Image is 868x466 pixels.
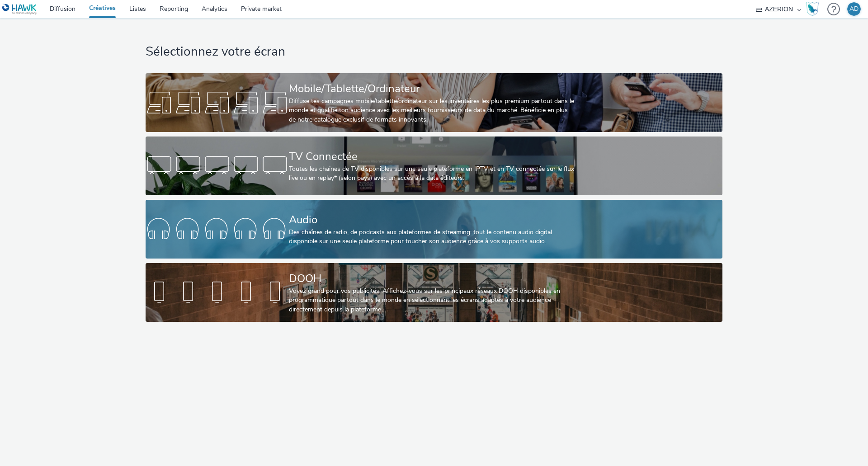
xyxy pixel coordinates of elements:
h1: Sélectionnez votre écran [146,43,722,61]
div: Des chaînes de radio, de podcasts aux plateformes de streaming: tout le contenu audio digital dis... [289,228,576,246]
a: DOOHVoyez grand pour vos publicités! Affichez-vous sur les principaux réseaux DOOH disponibles en... [146,263,722,322]
div: DOOH [289,271,576,287]
a: TV ConnectéeToutes les chaines de TV disponibles sur une seule plateforme en IPTV et en TV connec... [146,137,722,195]
div: AD [849,2,859,16]
div: TV Connectée [289,149,576,165]
a: Hawk Academy [806,2,823,16]
a: Mobile/Tablette/OrdinateurDiffuse tes campagnes mobile/tablette/ordinateur sur les inventaires le... [146,73,722,132]
a: AudioDes chaînes de radio, de podcasts aux plateformes de streaming: tout le contenu audio digita... [146,200,722,259]
div: Voyez grand pour vos publicités! Affichez-vous sur les principaux réseaux DOOH disponibles en pro... [289,287,576,314]
div: Diffuse tes campagnes mobile/tablette/ordinateur sur les inventaires les plus premium partout dan... [289,97,576,124]
div: Toutes les chaines de TV disponibles sur une seule plateforme en IPTV et en TV connectée sur le f... [289,165,576,183]
div: Mobile/Tablette/Ordinateur [289,81,576,97]
div: Audio [289,212,576,228]
img: Hawk Academy [806,2,819,16]
img: undefined Logo [2,4,37,15]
